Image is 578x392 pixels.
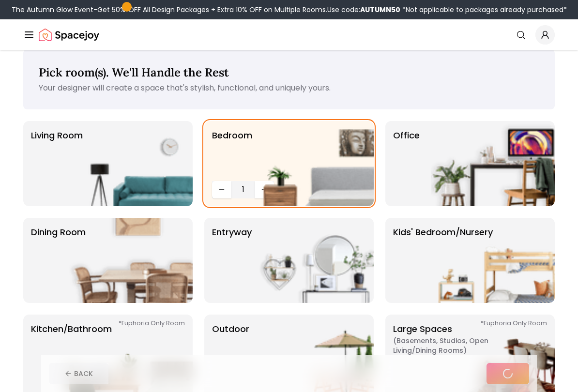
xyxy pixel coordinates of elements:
[250,218,374,303] img: entryway
[39,65,229,80] span: Pick room(s). We'll Handle the Rest
[31,129,83,198] p: Living Room
[393,226,493,295] p: Kids' Bedroom/Nursery
[400,5,567,15] span: *Not applicable to packages already purchased*
[23,19,555,50] nav: Global
[393,336,514,355] span: ( Basements, Studios, Open living/dining rooms )
[360,5,400,15] b: AUTUMN50
[12,5,567,15] div: The Autumn Glow Event-Get 50% OFF All Design Packages + Extra 10% OFF on Multiple Rooms.
[431,218,555,303] img: Kids' Bedroom/Nursery
[250,121,374,206] img: Bedroom
[212,181,231,198] button: Decrease quantity
[39,82,539,94] p: Your designer will create a space that's stylish, functional, and uniquely yours.
[431,121,555,206] img: Office
[31,322,112,392] p: Kitchen/Bathroom
[235,184,251,196] span: 1
[212,129,252,177] p: Bedroom
[69,121,193,206] img: Living Room
[212,226,252,295] p: entryway
[69,218,193,303] img: Dining Room
[39,25,99,45] a: Spacejoy
[327,5,400,15] span: Use code:
[39,25,99,45] img: Spacejoy Logo
[31,226,86,295] p: Dining Room
[393,129,420,198] p: Office
[393,322,514,392] p: Large Spaces
[212,322,249,392] p: Outdoor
